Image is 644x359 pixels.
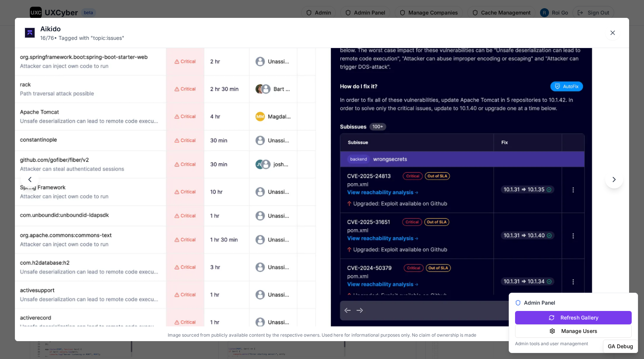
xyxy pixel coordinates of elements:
div: 16 / 76 • Tagged with " topic:issues " [40,34,124,42]
span: Admin Panel [524,299,555,306]
img: Aikido logo [24,27,35,38]
button: Next image [605,171,623,188]
p: Image sourced from publicly available content by the respective owners. Used here for information... [18,332,626,338]
button: Close lightbox [605,25,620,40]
button: Refresh Gallery [515,311,632,324]
button: Previous image [21,171,39,188]
p: Admin tools and user management [515,341,632,347]
div: Aikido [40,24,124,34]
button: GA Debug [603,340,638,353]
a: Manage Users [515,328,632,336]
button: Manage Users [515,324,632,338]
